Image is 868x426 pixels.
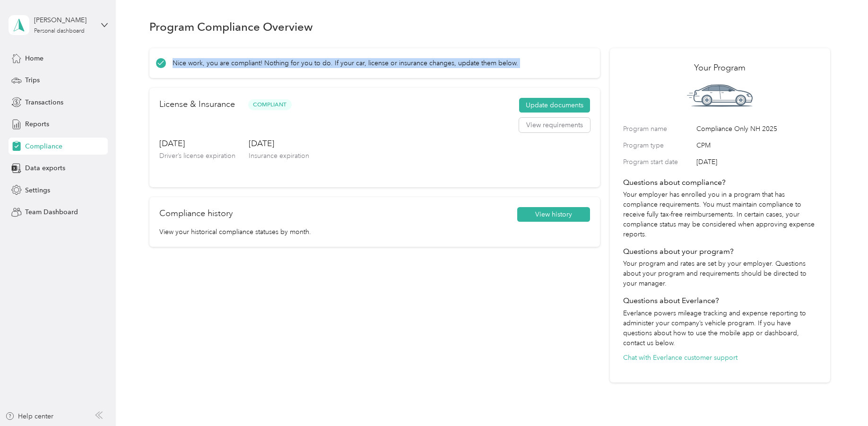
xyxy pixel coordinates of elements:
[25,163,65,173] span: Data exports
[696,124,817,134] span: Compliance Only NH 2025
[173,58,518,68] p: Nice work, you are compliant! Nothing for you to do. If your car, license or insurance changes, u...
[25,185,50,195] span: Settings
[623,295,817,306] h4: Questions about Everlance?
[159,98,235,111] h2: License & Insurance
[159,227,590,237] p: View your historical compliance statuses by month.
[517,207,590,222] button: View history
[25,207,78,217] span: Team Dashboard
[815,373,868,426] iframe: Everlance-gr Chat Button Frame
[519,98,590,113] button: Update documents
[249,151,309,161] p: Insurance expiration
[34,15,93,25] div: [PERSON_NAME]
[696,140,817,150] span: CPM
[248,99,292,110] span: Compliant
[159,151,235,161] p: Driver’s license expiration
[623,177,817,188] h4: Questions about compliance?
[249,138,309,149] h3: [DATE]
[519,118,590,133] button: View requirements
[159,138,235,149] h3: [DATE]
[25,75,40,85] span: Trips
[623,246,817,257] h4: Questions about your program?
[696,157,817,167] span: [DATE]
[623,190,817,239] p: Your employer has enrolled you in a program that has compliance requirements. You must maintain c...
[25,119,49,129] span: Reports
[623,353,738,363] button: Chat with Everlance customer support
[623,157,693,167] label: Program start date
[159,207,233,220] h2: Compliance history
[623,140,693,150] label: Program type
[623,259,817,288] p: Your program and rates are set by your employer. Questions about your program and requirements sh...
[34,28,85,34] div: Personal dashboard
[25,97,63,107] span: Transactions
[5,411,53,421] button: Help center
[623,308,817,348] p: Everlance powers mileage tracking and expense reporting to administer your company’s vehicle prog...
[25,53,43,63] span: Home
[623,61,817,74] h2: Your Program
[149,22,313,32] h1: Program Compliance Overview
[623,124,693,134] label: Program name
[25,141,62,151] span: Compliance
